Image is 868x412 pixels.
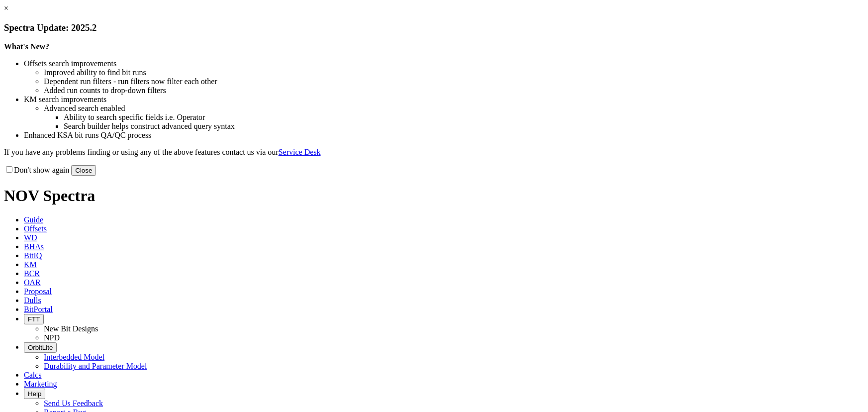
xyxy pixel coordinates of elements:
li: Dependent run filters - run filters now filter each other [44,77,864,86]
input: Don't show again [6,166,12,173]
span: FTT [28,315,40,323]
li: Offsets search improvements [24,59,864,68]
a: × [4,4,8,12]
li: Search builder helps construct advanced query syntax [64,122,864,131]
span: KM [24,260,37,269]
span: Help [28,390,41,398]
li: Added run counts to drop-down filters [44,86,864,95]
li: Enhanced KSA bit runs QA/QC process [24,131,864,140]
span: Guide [24,215,43,224]
a: Durability and Parameter Model [44,362,147,370]
li: Improved ability to find bit runs [44,68,864,77]
span: Proposal [24,287,52,296]
li: Advanced search enabled [44,104,864,113]
span: Dulls [24,296,41,305]
li: KM search improvements [24,95,864,104]
a: NPD [44,333,60,342]
span: OAR [24,278,41,287]
a: Service Desk [279,148,321,156]
a: New Bit Designs [44,324,98,333]
span: OrbitLite [28,344,53,351]
span: BCR [24,269,40,278]
span: BHAs [24,242,44,251]
a: Interbedded Model [44,353,104,361]
button: Close [71,165,96,176]
li: Ability to search specific fields i.e. Operator [64,113,864,122]
label: Don't show again [4,166,69,174]
a: Send Us Feedback [44,399,103,408]
span: Calcs [24,371,42,379]
h3: Spectra Update: 2025.2 [4,22,864,33]
span: BitIQ [24,251,42,260]
span: Marketing [24,380,57,388]
span: Offsets [24,224,47,233]
span: BitPortal [24,305,53,313]
p: If you have any problems finding or using any of the above features contact us via our [4,148,864,157]
span: WD [24,233,37,242]
h1: NOV Spectra [4,187,864,205]
strong: What's New? [4,42,49,51]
